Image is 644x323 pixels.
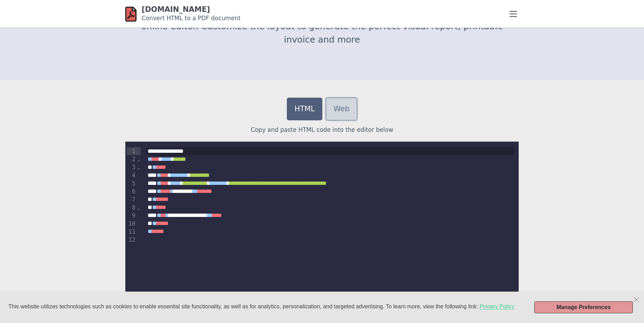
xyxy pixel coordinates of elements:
div: 5 [127,180,136,188]
div: 8 [127,204,136,212]
span: Fold line [136,204,141,211]
img: html-pdf.net [125,6,136,22]
div: 4 [127,171,136,179]
p: Copy and paste HTML code into the editor below [125,126,519,134]
a: Web [326,98,357,120]
div: 6 [127,188,136,196]
div: 1 [127,147,136,155]
div: 7 [127,196,136,204]
small: Convert HTML to a PDF document [142,15,241,22]
a: [DOMAIN_NAME] [142,5,210,14]
div: 9 [127,212,136,220]
span: This website utilizes technologies such as cookies to enable essential site functionality, as wel... [8,303,480,309]
div: 2 [127,155,136,163]
a: Privacy Policy [480,303,515,310]
span: Fold line [136,156,141,163]
div: 3 [127,163,136,171]
div: 10 [127,220,136,228]
a: HTML [287,98,322,120]
div: 11 [127,228,136,236]
span: Fold line [136,164,141,171]
button: Manage Preferences [534,301,633,313]
div: 12 [127,236,136,244]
